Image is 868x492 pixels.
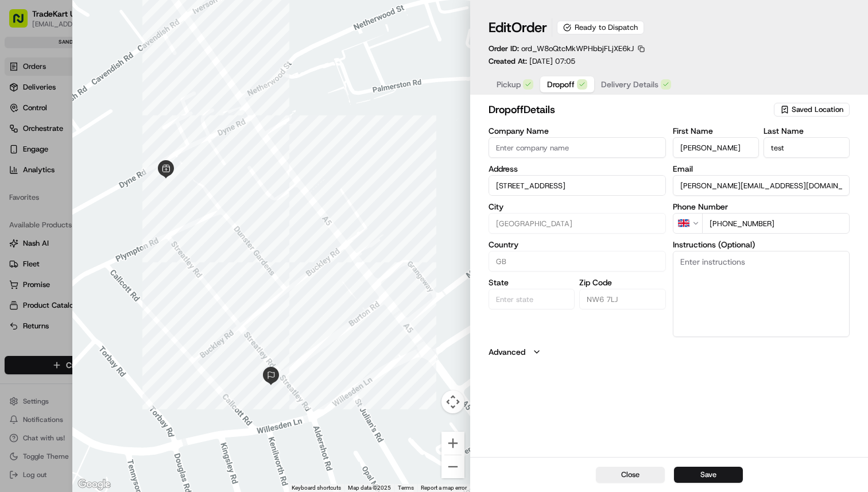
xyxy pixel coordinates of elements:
[673,241,850,249] label: Instructions (Optional)
[24,110,45,130] img: 4281594248423_2fcf9dad9f2a874258b8_72.png
[489,56,575,67] p: Created At:
[421,485,467,491] a: Report a map error
[102,209,125,218] span: [DATE]
[511,18,547,37] span: Order
[601,79,658,90] span: Delivery Details
[81,284,139,293] a: Powered byPylon
[11,110,32,130] img: 1736555255976-a54dd68f-1ca7-489b-9aae-adbdc363a1c4
[489,137,666,158] input: Enter company name
[11,198,30,216] img: Lucas Ferreira
[579,289,665,309] input: Enter zip code
[178,147,209,161] button: See all
[75,477,113,492] img: Google
[579,278,665,286] label: Zip Code
[23,257,88,268] span: Knowledge Base
[547,79,575,90] span: Dropoff
[673,203,850,211] label: Phone Number
[489,44,634,54] p: Order ID:
[36,209,93,218] span: [PERSON_NAME]
[702,213,850,234] input: Enter phone number
[673,175,850,196] input: Enter email
[108,257,184,268] span: API Documentation
[764,127,850,135] label: Last Name
[673,137,759,158] input: Enter first name
[557,21,644,34] div: Ready to Dispatch
[521,44,634,53] span: ord_W8oQtcMkWPHbbjFLjXE6kJ
[596,467,665,483] button: Close
[75,477,113,492] a: Open this area in Google Maps (opens a new window)
[114,285,139,293] span: Pylon
[489,251,666,272] input: Enter country
[673,127,759,135] label: First Name
[489,278,575,286] label: State
[195,113,209,127] button: Start new chat
[292,484,341,492] button: Keyboard shortcuts
[348,485,391,491] span: Map data ©2025
[774,102,850,118] button: Saved Location
[92,252,189,273] a: 💻API Documentation
[23,179,32,188] img: 1736555255976-a54dd68f-1ca7-489b-9aae-adbdc363a1c4
[95,209,99,218] span: •
[52,110,188,121] div: Start new chat
[489,102,772,118] h2: dropoff Details
[52,121,158,130] div: We're available if you need us!
[489,241,666,249] label: Country
[529,56,575,66] span: [DATE] 07:05
[489,289,575,309] input: Enter state
[11,46,209,64] p: Welcome 👋
[441,390,464,413] button: Map camera controls
[674,467,743,483] button: Save
[7,252,92,273] a: 📗Knowledge Base
[11,11,34,34] img: Nash
[23,210,32,219] img: 1736555255976-a54dd68f-1ca7-489b-9aae-adbdc363a1c4
[489,346,525,358] label: Advanced
[489,18,547,37] h1: Edit
[792,104,843,115] span: Saved Location
[489,165,666,173] label: Address
[11,149,77,158] div: Past conversations
[489,213,666,234] input: Enter city
[489,175,666,196] input: 5 Streatley Road, London, NW6 7LJ, GB
[673,165,850,173] label: Email
[489,346,850,358] button: Advanced
[489,203,666,211] label: City
[489,127,666,135] label: Company Name
[398,485,414,491] a: Terms (opens in new tab)
[441,432,464,455] button: Zoom in
[11,258,21,267] div: 📗
[97,258,106,267] div: 💻
[441,455,464,478] button: Zoom out
[497,79,521,90] span: Pickup
[30,74,207,86] input: Got a question? Start typing here...
[38,178,61,187] span: [DATE]
[764,137,850,158] input: Enter last name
